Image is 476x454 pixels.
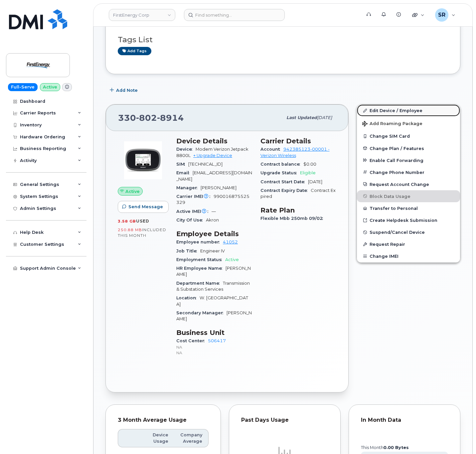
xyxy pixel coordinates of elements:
[260,206,337,214] h3: Rate Plan
[200,248,225,253] span: Engineer IV
[300,170,316,175] span: Eligible
[176,170,193,175] span: Email
[118,36,448,44] h3: Tags List
[357,238,460,250] button: Request Repair
[303,162,316,167] span: $0.00
[176,230,252,238] h3: Employee Details
[118,201,169,213] button: Send Message
[118,227,166,238] span: included this month
[260,147,283,152] span: Account
[357,250,460,262] button: Change IMEI
[176,147,196,152] span: Device
[260,147,330,158] a: 942385123-00001 - Verizon Wireless
[260,188,311,193] span: Contract Expiry Date
[357,226,460,238] button: Suspend/Cancel Device
[118,219,136,224] span: 3.58 GB
[116,87,138,93] span: Add Note
[370,230,425,235] span: Suspend/Cancel Device
[176,257,225,262] span: Employment Status
[206,218,219,223] span: Akron
[357,104,460,116] a: Edit Device / Employee
[212,209,216,214] span: —
[357,166,460,178] button: Change Phone Number
[123,140,163,180] img: image20231002-3703462-zs44o9.jpeg
[136,219,149,224] span: used
[260,162,303,167] span: Contract balance
[357,116,460,130] button: Add Roaming Package
[357,154,460,166] button: Enable Call Forwarding
[184,9,285,21] input: Find something...
[118,227,142,232] span: 250.88 MB
[223,239,238,244] a: 41052
[260,179,308,184] span: Contract Start Date
[260,170,300,175] span: Upgrade Status
[286,115,317,120] span: Last updated
[118,417,209,423] div: 3 Month Average Usage
[176,344,252,350] p: NA
[357,178,460,190] button: Request Account Change
[176,185,201,190] span: Manager
[188,162,223,167] span: [TECHNICAL_ID]
[201,185,237,190] span: [PERSON_NAME]
[176,194,214,199] span: Carrier IMEI
[176,266,226,271] span: HR Employee Name
[174,429,209,447] th: Company Average
[438,11,445,19] span: SR
[308,179,322,184] span: [DATE]
[176,162,188,167] span: SIM
[208,338,226,343] a: 506417
[384,445,409,450] tspan: 0.00 Bytes
[357,214,460,226] a: Create Helpdesk Submission
[176,248,200,253] span: Job Title
[128,204,163,210] span: Send Message
[430,8,460,22] div: Sebastian Reissig
[176,310,227,315] span: Secondary Manager
[357,190,460,202] button: Block Data Usage
[176,350,252,356] p: NA
[105,84,143,96] button: Add Note
[109,9,175,21] a: FirstEnergy Corp
[176,137,252,145] h3: Device Details
[361,445,409,450] text: this month
[176,295,248,306] span: W. [GEOGRAPHIC_DATA]
[176,338,208,343] span: Cost Center
[357,142,460,154] button: Change Plan / Features
[241,417,328,423] div: Past Days Usage
[357,130,460,142] button: Change SIM Card
[225,257,239,262] span: Active
[260,216,326,221] span: Flexible Mbb 250mb 09/02
[176,281,223,286] span: Department Name
[125,188,140,195] span: Active
[447,425,471,449] iframe: Messenger Launcher
[176,170,252,181] span: [EMAIL_ADDRESS][DOMAIN_NAME]
[176,147,248,158] span: Modem Verizon Jetpack 8800L
[370,146,424,151] span: Change Plan / Features
[176,209,212,214] span: Active IMEI
[361,417,448,423] div: In Month Data
[157,113,184,123] span: 8914
[118,47,151,55] a: Add tags
[260,137,337,145] h3: Carrier Details
[362,121,422,127] span: Add Roaming Package
[317,115,332,120] span: [DATE]
[176,239,223,244] span: Employee number
[176,281,250,292] span: Transmission & Substation Services
[176,329,252,337] h3: Business Unit
[142,429,174,447] th: Device Usage
[193,153,232,158] a: + Upgrade Device
[357,202,460,214] button: Transfer to Personal
[176,218,206,223] span: City Of Use
[176,295,200,300] span: Location
[118,113,184,123] span: 330
[370,158,423,163] span: Enable Call Forwarding
[136,113,157,123] span: 802
[407,8,429,22] div: Quicklinks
